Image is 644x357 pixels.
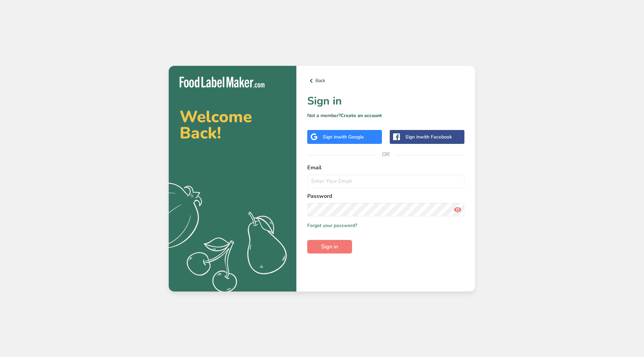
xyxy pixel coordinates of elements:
a: Forgot your password? [307,222,357,229]
span: with Google [337,134,364,140]
h2: Welcome Back! [180,109,286,141]
a: Create an account [341,112,382,119]
div: Sign in [323,133,364,140]
img: Food Label Maker [180,77,264,88]
button: Sign in [307,240,352,253]
input: Enter Your Email [307,174,464,188]
h1: Sign in [307,93,464,109]
span: Sign in [321,243,338,251]
label: Password [307,192,464,200]
span: OR [376,144,396,165]
label: Email [307,164,464,172]
span: with Facebook [420,134,452,140]
div: Sign in [405,133,452,140]
p: Not a member? [307,112,464,119]
a: Back [307,77,464,85]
